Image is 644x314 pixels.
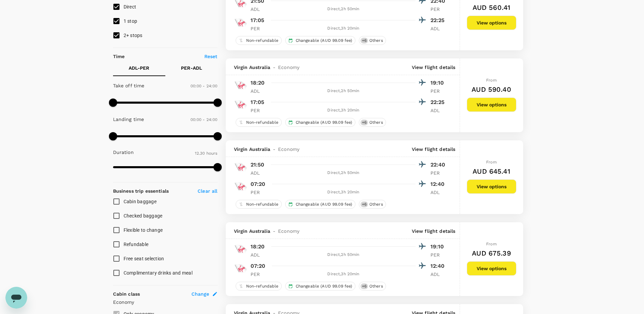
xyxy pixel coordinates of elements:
[430,88,447,94] p: PER
[234,262,247,275] img: VA
[467,179,516,194] button: View options
[412,146,456,153] p: View flight details
[278,64,299,71] span: Economy
[430,180,447,188] p: 12:40
[251,16,264,24] p: 17:05
[430,25,447,32] p: ADL
[285,118,355,127] div: Changeable (AUD 99.09 fee)
[430,79,447,87] p: 19:10
[181,65,202,71] p: PER - ADL
[251,180,265,188] p: 07:20
[243,38,281,43] span: Non-refundable
[234,180,247,193] img: VA
[251,262,265,270] p: 07:20
[270,146,278,153] span: -
[430,16,447,24] p: 22:25
[486,78,497,83] span: From
[272,251,416,258] div: Direct , 2h 50min
[278,228,299,234] span: Economy
[361,120,368,125] span: + 6
[236,200,282,209] div: Non-refundable
[234,160,247,174] img: VA
[361,202,368,207] span: + 6
[124,4,136,10] span: Direct
[124,33,143,38] span: 2+ stops
[191,291,209,297] span: Change
[486,242,497,246] span: From
[272,88,416,94] div: Direct , 2h 50min
[204,53,218,60] p: Reset
[359,282,386,291] div: +6Others
[190,84,218,88] span: 00:00 - 24:00
[430,251,447,258] p: PER
[359,36,386,45] div: +6Others
[272,271,416,278] div: Direct , 3h 20min
[234,16,247,30] img: VA
[467,261,516,276] button: View options
[243,283,281,289] span: Non-refundable
[430,98,447,106] p: 22:25
[251,88,268,94] p: ADL
[251,107,268,114] p: PER
[293,202,355,207] span: Changeable (AUD 99.09 fee)
[129,65,149,71] p: ADL - PER
[251,6,268,13] p: ADL
[430,243,447,251] p: 19:10
[430,271,447,278] p: ADL
[251,98,264,106] p: 17:05
[359,118,386,127] div: +6Others
[124,199,157,204] span: Cabin baggage
[124,18,137,24] span: 1 stop
[430,262,447,270] p: 12:40
[5,287,27,309] iframe: Button to launch messaging window
[113,116,144,123] p: Landing time
[236,118,282,127] div: Non-refundable
[124,242,149,247] span: Refundable
[198,188,217,194] p: Clear all
[278,146,299,153] span: Economy
[472,248,511,259] h6: AUD 675.39
[270,228,278,234] span: -
[236,36,282,45] div: Non-refundable
[412,64,456,71] p: View flight details
[243,202,281,207] span: Non-refundable
[272,6,416,13] div: Direct , 2h 50min
[243,120,281,125] span: Non-refundable
[430,170,447,176] p: PER
[251,189,268,196] p: PER
[272,170,416,176] div: Direct , 2h 50min
[367,120,386,125] span: Others
[234,228,270,234] span: Virgin Australia
[124,227,163,233] span: Flexible to change
[412,228,456,234] p: View flight details
[293,283,355,289] span: Changeable (AUD 99.09 fee)
[272,107,416,114] div: Direct , 3h 20min
[251,251,268,258] p: ADL
[124,256,164,261] span: Free seat selection
[367,202,386,207] span: Others
[251,170,268,176] p: ADL
[367,38,386,43] span: Others
[236,282,282,291] div: Non-refundable
[293,120,355,125] span: Changeable (AUD 99.09 fee)
[270,64,278,71] span: -
[113,53,125,60] p: Time
[472,84,511,95] h6: AUD 590.40
[113,291,140,297] strong: Cabin class
[285,282,355,291] div: Changeable (AUD 99.09 fee)
[361,283,368,289] span: + 6
[195,151,218,156] span: 12.30 hours
[234,146,270,153] span: Virgin Australia
[234,98,247,111] img: VA
[113,149,134,156] p: Duration
[272,25,416,32] div: Direct , 3h 20min
[467,98,516,112] button: View options
[234,64,270,71] span: Virgin Australia
[124,270,192,276] span: Complimentary drinks and meal
[251,271,268,278] p: PER
[367,283,386,289] span: Others
[113,299,218,306] p: Economy
[361,38,368,43] span: + 6
[113,188,169,194] strong: Business trip essentials
[272,189,416,196] div: Direct , 3h 20min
